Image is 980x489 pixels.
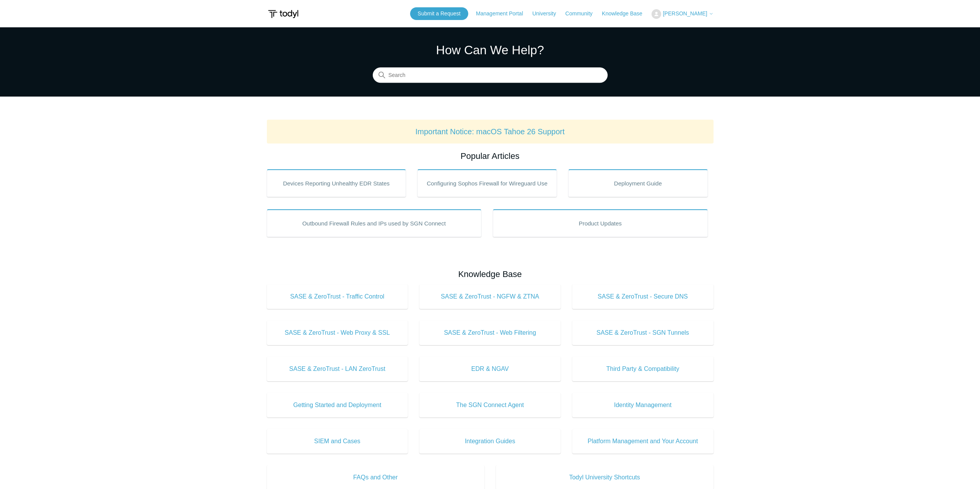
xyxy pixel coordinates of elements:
[267,268,714,280] h2: Knowledge Base
[267,393,408,417] a: Getting Started and Deployment
[572,357,714,381] a: Third Party & Compatibility
[572,320,714,345] a: SASE & ZeroTrust - SGN Tunnels
[417,169,557,197] a: Configuring Sophos Firewall for Wireguard Use
[584,328,702,337] span: SASE & ZeroTrust - SGN Tunnels
[532,10,563,18] a: University
[415,127,565,136] a: Important Notice: macOS Tahoe 26 Support
[508,473,702,482] span: Todyl University Shortcuts
[572,284,714,309] a: SASE & ZeroTrust - Secure DNS
[419,429,561,454] a: Integration Guides
[431,364,549,374] span: EDR & NGAV
[652,9,713,19] button: [PERSON_NAME]
[419,393,561,417] a: The SGN Connect Agent
[584,401,702,410] span: Identity Management
[410,7,468,20] a: Submit a Request
[278,292,397,301] span: SASE & ZeroTrust - Traffic Control
[584,292,702,301] span: SASE & ZeroTrust - Secure DNS
[267,320,408,345] a: SASE & ZeroTrust - Web Proxy & SSL
[431,292,549,301] span: SASE & ZeroTrust - NGFW & ZTNA
[267,209,482,237] a: Outbound Firewall Rules and IPs used by SGN Connect
[568,169,708,197] a: Deployment Guide
[584,364,702,374] span: Third Party & Compatibility
[565,10,600,18] a: Community
[419,357,561,381] a: EDR & NGAV
[373,41,608,59] h1: How Can We Help?
[419,284,561,309] a: SASE & ZeroTrust - NGFW & ZTNA
[267,7,300,21] img: Todyl Support Center Help Center home page
[267,150,714,162] h2: Popular Articles
[278,328,397,337] span: SASE & ZeroTrust - Web Proxy & SSL
[476,10,531,18] a: Management Portal
[431,401,549,410] span: The SGN Connect Agent
[267,429,408,454] a: SIEM and Cases
[584,437,702,446] span: Platform Management and Your Account
[663,10,707,17] span: [PERSON_NAME]
[602,10,650,18] a: Knowledge Base
[278,401,397,410] span: Getting Started and Deployment
[373,68,608,83] input: Search
[267,284,408,309] a: SASE & ZeroTrust - Traffic Control
[278,364,397,374] span: SASE & ZeroTrust - LAN ZeroTrust
[278,437,397,446] span: SIEM and Cases
[431,328,549,337] span: SASE & ZeroTrust - Web Filtering
[267,169,406,197] a: Devices Reporting Unhealthy EDR States
[572,393,714,417] a: Identity Management
[278,473,473,482] span: FAQs and Other
[419,320,561,345] a: SASE & ZeroTrust - Web Filtering
[267,357,408,381] a: SASE & ZeroTrust - LAN ZeroTrust
[493,209,708,237] a: Product Updates
[572,429,714,454] a: Platform Management and Your Account
[431,437,549,446] span: Integration Guides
